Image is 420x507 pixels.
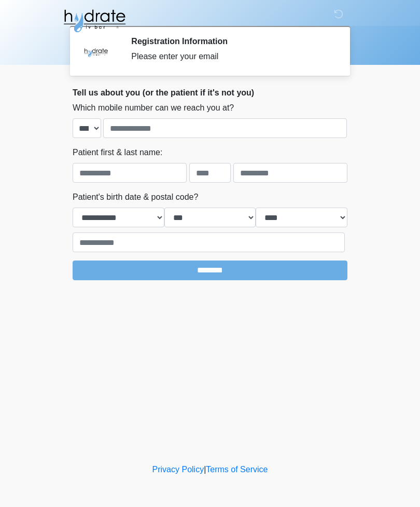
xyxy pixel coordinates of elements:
a: | [204,465,206,474]
label: Patient's birth date & postal code? [73,191,198,203]
a: Terms of Service [206,465,268,474]
img: Hydrate IV Bar - Fort Collins Logo [62,8,127,34]
label: Which mobile number can we reach you at? [73,102,234,114]
img: Agent Avatar [80,36,111,67]
label: Patient first & last name: [73,146,162,159]
div: Please enter your email [131,50,332,63]
a: Privacy Policy [152,465,204,474]
h2: Tell us about you (or the patient if it's not you) [73,88,347,98]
